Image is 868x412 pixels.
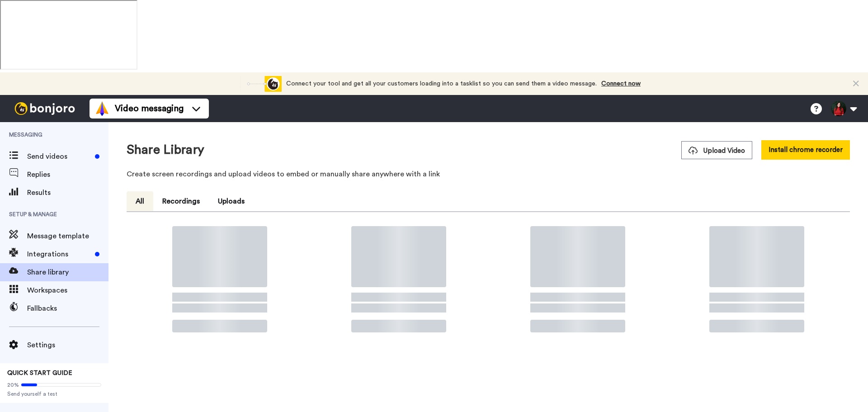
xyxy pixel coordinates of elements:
button: Upload Video [681,141,752,159]
img: bj-logo-header-white.svg [11,102,79,115]
span: Workspaces [27,285,108,296]
p: Create screen recordings and upload videos to embed or manually share anywhere with a link [127,169,850,180]
h1: Share Library [127,143,204,157]
button: All [127,191,153,211]
span: Settings [27,340,108,350]
span: 20% [7,381,19,388]
span: Video messaging [115,102,184,115]
div: animation [232,76,282,92]
span: Share library [27,267,108,278]
button: Uploads [209,191,254,211]
span: Connect your tool and get all your customers loading into a tasklist so you can send them a video... [286,81,597,87]
span: Integrations [27,249,91,260]
span: Message template [27,231,108,242]
img: vm-color.svg [95,101,109,116]
button: Recordings [153,191,209,211]
span: Send yourself a test [7,390,101,398]
button: Install chrome recorder [761,140,850,160]
span: Upload Video [689,146,745,156]
span: Fallbacks [27,303,108,314]
span: Replies [27,169,108,180]
span: Send videos [27,151,91,162]
span: Results [27,187,108,198]
a: Connect now [601,81,641,87]
span: QUICK START GUIDE [7,370,72,376]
